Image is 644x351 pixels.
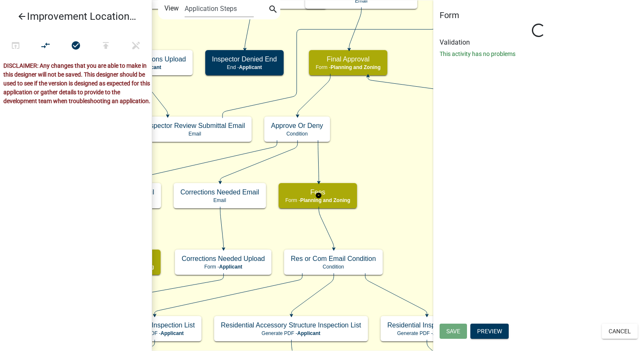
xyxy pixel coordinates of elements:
[11,40,21,52] i: open_in_browser
[0,37,31,55] button: Test Workflow
[182,255,265,263] h5: Corrections Needed Upload
[470,324,509,339] button: Preview
[266,3,280,17] button: search
[121,37,151,55] button: Save
[30,37,61,55] button: Auto Layout
[316,55,381,63] h5: Final Approval
[291,264,376,270] p: Condition
[91,37,121,55] button: Publish
[271,122,323,130] h5: Approve Or Deny
[131,40,141,52] i: edit_off
[268,4,278,16] i: search
[180,188,259,196] h5: Corrections Needed Email
[212,64,277,70] p: End -
[221,321,361,329] h5: Residential Accessory Structure Inspection List
[239,64,262,70] span: Applicant
[440,10,638,20] h5: Form
[271,131,323,137] p: Condition
[330,64,381,70] span: Planning and Zoning
[219,264,242,270] span: Applicant
[114,330,195,336] p: Generate PDF -
[285,188,350,196] h5: Fees
[387,330,466,336] p: Generate PDF -
[41,40,51,52] i: compare_arrows
[180,197,259,203] p: Email
[387,321,466,329] h5: Residential Inspection List
[101,40,111,52] i: publish
[7,7,138,26] a: Improvement Location Permit
[182,264,265,270] p: Form -
[61,37,91,55] button: No problems
[291,255,376,263] h5: Res or Com Email Condition
[145,122,245,130] h5: Inspector Review Submittal Email
[212,55,277,63] h5: Inspector Denied End
[316,64,381,70] p: Form -
[446,328,460,335] span: Save
[0,37,151,57] div: Workflow actions
[3,61,152,106] p: DISCLAIMER: Any changes that you are able to make in this designer will not be saved. This design...
[71,40,81,52] i: check_circle
[145,131,245,137] p: Email
[161,330,184,336] span: Applicant
[433,330,456,336] span: Applicant
[440,324,467,339] button: Save
[114,321,195,329] h5: Commercial Inspection List
[602,324,638,339] button: Cancel
[285,197,350,203] p: Form -
[440,38,638,46] h6: Validation
[297,330,320,336] span: Applicant
[300,197,350,203] span: Planning and Zoning
[440,50,638,58] p: This activity has no problems
[221,330,361,336] p: Generate PDF -
[17,11,27,23] i: arrow_back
